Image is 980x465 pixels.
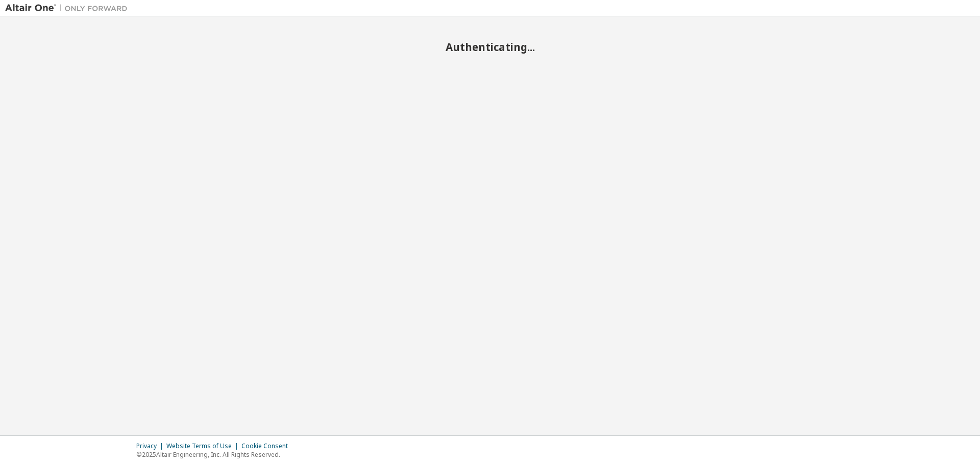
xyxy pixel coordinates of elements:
[136,450,294,459] p: © 2025 Altair Engineering, Inc. All Rights Reserved.
[5,40,975,54] h2: Authenticating...
[5,3,133,13] img: Altair One
[136,442,166,450] div: Privacy
[241,442,294,450] div: Cookie Consent
[166,442,241,450] div: Website Terms of Use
